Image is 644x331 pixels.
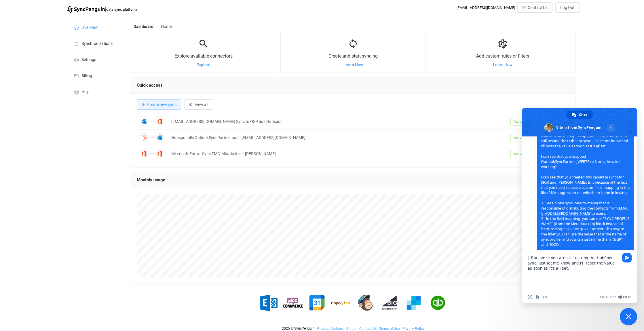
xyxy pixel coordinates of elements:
span: Send [622,253,632,262]
img: syncpenguin.svg [67,6,105,13]
a: Explore [197,62,210,67]
span: Quick access [137,83,163,88]
img: sendgrid.png [404,293,424,313]
button: View all [184,99,213,110]
span: We run on [600,295,616,299]
img: mailchimp.png [355,293,375,313]
span: data sync platform [106,7,137,12]
img: google.png [307,293,327,313]
span: Active [510,150,526,158]
span: Help [81,90,90,94]
span: Active [510,134,526,142]
a: Billing [67,67,125,83]
span: Insert an emoji [528,295,532,299]
span: Chat [579,111,587,119]
span: Synchronizations [81,41,113,46]
div: Breadcrumb [134,24,172,28]
span: | [345,326,345,330]
img: woo-commerce.png [283,293,303,313]
img: Office 365 Contacts [155,149,164,158]
img: exchange.png [259,293,279,313]
button: Contact Us [517,2,552,13]
a: Terms of Use [379,327,400,331]
span: Settings [81,58,96,62]
span: Log Out [560,5,575,10]
span: Create new sync [147,102,176,107]
span: Monthly usage [137,177,165,182]
a: Product Updates [317,327,344,331]
span: | [316,326,316,330]
a: Chat [567,111,593,119]
a: [EMAIL_ADDRESS][DOMAIN_NAME] [541,206,628,216]
button: Create new sync [137,99,181,110]
span: Crisp [623,295,631,299]
img: espo-crm.png [331,293,351,313]
a: Learn How [343,62,363,67]
img: Outlook Contacts [140,117,149,126]
div: [EMAIL_ADDRESS][DOMAIN_NAME] [457,5,515,10]
a: Synchronizations [67,35,125,51]
span: Active [510,118,526,126]
button: Log Out [555,2,580,13]
a: Close chat [620,308,637,325]
div: Hubspot alle OutlookSyncPartner nach [EMAIL_ADDRESS][DOMAIN_NAME] [168,134,508,141]
span: Audio message [543,295,547,299]
span: 2025 © SyncPenguin [282,326,315,330]
span: Dashboard [134,24,153,29]
span: Status [346,327,356,331]
div: Microsoft Entra - Sync TMG-Mitarbeiter + [PERSON_NAME] [168,151,508,157]
span: | [358,326,358,330]
a: Overview [67,19,125,35]
a: Settings [67,51,125,67]
span: Create and start syncing [328,53,378,59]
a: Status [346,327,357,331]
div: [EMAIL_ADDRESS][DOMAIN_NAME] Sync to OSP aus Hubspot [168,118,508,125]
a: We run onCrisp [600,295,631,299]
img: Office 365 Contacts [155,117,164,126]
span: Overview [81,25,98,30]
span: Terms of Use [379,327,400,331]
img: HubSpot Contacts [140,133,149,142]
span: Contact Us [528,5,548,10]
span: Set up one sync (one-to-many) that is responsible of distributing the contacts from to users. [541,201,629,216]
span: Send a file [535,295,540,299]
a: |data sync platform [67,5,137,13]
span: Explore available connectors [174,53,233,59]
span: Home [161,24,172,29]
img: big-commerce.png [379,293,400,313]
textarea: Compose your message... [528,250,620,291]
span: Billing [81,74,92,78]
a: Help [67,83,125,100]
span: View all [195,102,208,107]
span: Product Updates [317,327,343,331]
span: Add custom rules or filters [476,53,529,59]
span: Hello, You will receive a notification about exceeding the limit and have 5 days to upgrade. But,... [541,103,630,273]
img: Outlook Contacts [155,133,164,142]
img: quickbooks.png [428,293,448,313]
span: | [105,5,106,13]
span: In the field mapping, you can use "SYNC PROFILE NAME" (from the Metadata tab) block instead of ha... [541,216,629,247]
a: Privacy Policy [402,327,425,331]
span: | [378,326,379,330]
a: Learn How [493,62,512,67]
span: | [401,326,402,330]
a: Contact Us [359,327,377,331]
img: Office 365 GAL Contacts [140,149,149,158]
